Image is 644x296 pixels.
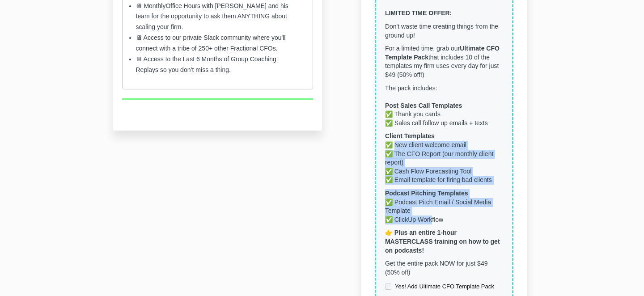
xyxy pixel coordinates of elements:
p: The pack includes: ✅ Thank you cards ollow up emails + texts [385,84,503,128]
p: Get the entire pack NOW for just $49 (50% off) [385,259,503,277]
span: 🖥 Access to t [136,55,174,63]
strong: Client Templates [385,132,435,140]
span: ✅ New client welcome email ✅ The CFO Report (our monthly client report) ✅ Cash Flow Forecasting T... [385,141,493,183]
li: Office Hours with [PERSON_NAME] and his team [136,1,300,33]
strong: Podcast Pitching Templates [385,190,468,197]
strong: Post Sales Call Templates [385,102,462,109]
li: he Last 6 Months of Group Coaching Replays so you don’t miss a thing. [136,54,300,76]
strong: LIMITED TIME OFFER: [385,9,452,17]
span: 🖥 Monthly [136,2,166,9]
input: Yes! Add Ultimate CFO Template Pack [385,283,391,290]
p: Don't waste time creating things from the ground up! [385,22,503,40]
span: ✅ Sales call f [385,119,425,127]
strong: 👉 Plus an entire 1-hour MASTERCLASS training on how to get on podcasts! [385,229,500,254]
p: For a limited time, grab our that includes 10 of the templates my firm uses every day for just $4... [385,44,503,79]
label: Yes! Add Ultimate CFO Template Pack [385,282,494,292]
li: 🖥 Access to our private Slack community where you'll connect with a tribe of 250+ other Fractiona... [136,33,300,54]
span: for the opportunity to ask them ANYTHING about scaling your firm. [136,13,288,30]
span: ✅ Podcast Pitch Email / Social Media Template ✅ ClickUp Workflow [385,199,491,223]
strong: Ultimate CFO Template Pack [385,45,500,61]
